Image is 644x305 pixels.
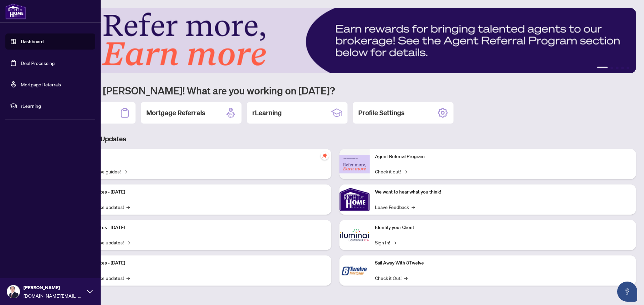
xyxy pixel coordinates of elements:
[21,39,44,45] a: Dashboard
[616,67,619,69] button: 3
[339,184,370,215] img: We want to hear what you think!
[597,67,608,69] button: 1
[339,220,370,250] img: Identify your Client
[375,239,396,246] a: Sign In!→
[70,188,326,196] p: Platform Updates - [DATE]
[146,108,205,118] h2: Mortgage Referrals
[70,224,326,231] p: Platform Updates - [DATE]
[375,224,631,231] p: Identify your Client
[21,81,61,87] a: Mortgage Referrals
[70,259,326,267] p: Platform Updates - [DATE]
[321,152,329,160] span: pushpin
[375,168,407,175] a: Check it out!→
[375,203,415,211] a: Leave Feedback→
[393,239,396,246] span: →
[21,60,55,66] a: Deal Processing
[339,255,370,286] img: Sail Away With 8Twelve
[5,3,26,19] img: logo
[23,284,84,291] span: [PERSON_NAME]
[375,188,631,196] p: We want to hear what you think!
[375,259,631,267] p: Sail Away With 8Twelve
[375,153,631,160] p: Agent Referral Program
[404,168,407,175] span: →
[35,134,636,144] h3: Brokerage & Industry Updates
[126,274,130,282] span: →
[610,67,613,69] button: 2
[35,8,636,73] img: Slide 0
[358,108,405,118] h2: Profile Settings
[404,274,408,282] span: →
[7,285,20,298] img: Profile Icon
[21,102,91,109] span: rLearning
[126,239,130,246] span: →
[23,292,84,299] span: [DOMAIN_NAME][EMAIL_ADDRESS][DOMAIN_NAME]
[339,155,370,173] img: Agent Referral Program
[621,67,624,69] button: 4
[617,282,637,302] button: Open asap
[70,153,326,160] p: Self-Help
[375,274,408,282] a: Check it Out!→
[123,168,127,175] span: →
[126,203,130,211] span: →
[412,203,415,211] span: →
[252,108,282,118] h2: rLearning
[35,84,636,97] h1: Welcome back [PERSON_NAME]! What are you working on [DATE]?
[627,67,629,69] button: 5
